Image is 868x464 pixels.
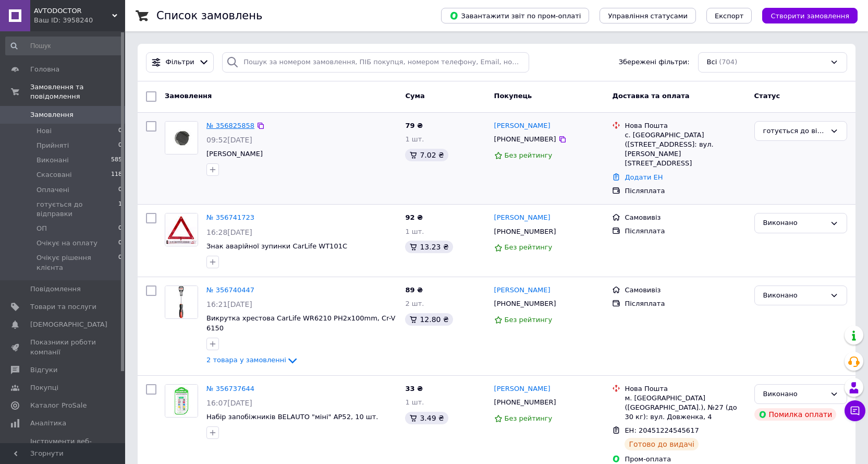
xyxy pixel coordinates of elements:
span: 16:07[DATE] [206,399,252,407]
a: Знак аварійної зупинки CarLife WT101C [206,242,347,250]
span: ОП [36,224,47,233]
span: Управління статусами [608,12,688,20]
span: Скасовані [36,170,72,180]
div: 12.80 ₴ [405,313,453,326]
img: Фото товару [165,213,198,246]
span: Без рейтингу [505,151,553,159]
input: Пошук [5,37,123,55]
span: 1 шт. [405,398,424,406]
a: [PERSON_NAME] [494,384,551,394]
div: Самовивіз [625,285,745,295]
div: 7.02 ₴ [405,149,448,161]
h1: Список замовлень [156,9,262,22]
span: 118 [111,170,122,180]
div: Нова Пошта [625,121,745,130]
div: [PHONE_NUMBER] [492,396,558,409]
span: Оплачені [36,185,69,195]
span: 585 [111,156,122,165]
span: 16:21[DATE] [206,300,252,308]
div: Післяплата [625,186,745,196]
span: Товари та послуги [30,302,96,312]
div: Виконано [763,290,826,301]
span: 16:28[DATE] [206,228,252,236]
span: Очікує на оплату [36,239,97,248]
span: Без рейтингу [505,414,553,422]
img: Фото товару [165,286,198,318]
span: Фільтри [166,57,194,67]
span: 1 шт. [405,228,424,235]
span: 2 шт. [405,300,424,307]
span: Замовлення [30,110,74,120]
div: Готово до видачі [625,438,699,450]
span: Замовлення [165,92,212,100]
span: Без рейтингу [505,243,553,251]
span: Каталог ProSale [30,401,87,410]
span: 0 [118,253,122,272]
span: ЕН: 20451224545617 [625,426,699,434]
span: 09:52[DATE] [206,136,252,144]
div: Самовивіз [625,213,745,222]
div: Післяплата [625,299,745,308]
button: Завантажити звіт по пром-оплаті [441,8,589,23]
div: готується до відправки [763,126,826,137]
span: Виконані [36,156,69,165]
button: Чат з покупцем [845,400,865,421]
span: 92 ₴ [405,213,423,221]
span: 0 [118,224,122,233]
span: готується до відправки [36,200,118,219]
div: 13.23 ₴ [405,241,453,253]
div: [PHONE_NUMBER] [492,133,558,146]
span: 0 [118,185,122,195]
a: Викрутка хрестова CarLife WR6210 PH2x100mm, Cr-V 6150 [206,314,396,332]
span: 1 шт. [405,135,424,143]
a: Додати ЕН [625,173,663,181]
span: Головна [30,65,59,74]
div: Пром-оплата [625,455,745,464]
span: 79 ₴ [405,122,423,129]
span: 89 ₴ [405,286,423,294]
span: Статус [754,92,780,100]
span: 0 [118,126,122,136]
span: Показники роботи компанії [30,338,96,356]
span: Покупці [30,383,58,392]
span: Набір запобіжників BELAUTO "міні" AP52, 10 шт. [206,413,378,421]
span: Відгуки [30,365,57,375]
div: м. [GEOGRAPHIC_DATA] ([GEOGRAPHIC_DATA].), №27 (до 30 кг): вул. Довженка, 4 [625,394,745,422]
img: Фото товару [165,385,198,417]
input: Пошук за номером замовлення, ПІБ покупця, номером телефону, Email, номером накладної [222,52,529,73]
a: Фото товару [165,213,198,246]
span: 33 ₴ [405,385,423,392]
div: Виконано [763,389,826,400]
span: Аналітика [30,419,66,428]
a: [PERSON_NAME] [494,121,551,131]
span: Інструменти веб-майстра та SEO [30,437,96,456]
span: Очікує рішення клієнта [36,253,118,272]
span: Експорт [715,12,744,20]
a: № 356737644 [206,385,254,392]
span: Завантажити звіт по пром-оплаті [449,11,581,20]
div: [PHONE_NUMBER] [492,225,558,239]
a: Створити замовлення [752,11,858,19]
button: Управління статусами [600,8,696,23]
a: 2 товара у замовленні [206,356,299,364]
span: Повідомлення [30,284,81,294]
span: AVTODOCTOR [34,6,112,16]
span: Cума [405,92,424,100]
a: [PERSON_NAME] [494,285,551,295]
div: Виконано [763,218,826,229]
div: с. [GEOGRAPHIC_DATA] ([STREET_ADDRESS]: вул. [PERSON_NAME][STREET_ADDRESS] [625,130,745,169]
a: [PERSON_NAME] [206,150,263,158]
span: Покупець [494,92,532,100]
span: 0 [118,239,122,248]
a: № 356740447 [206,286,254,294]
img: Фото товару [165,122,198,154]
div: 3.49 ₴ [405,412,448,424]
div: Післяплата [625,227,745,236]
div: [PHONE_NUMBER] [492,297,558,311]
